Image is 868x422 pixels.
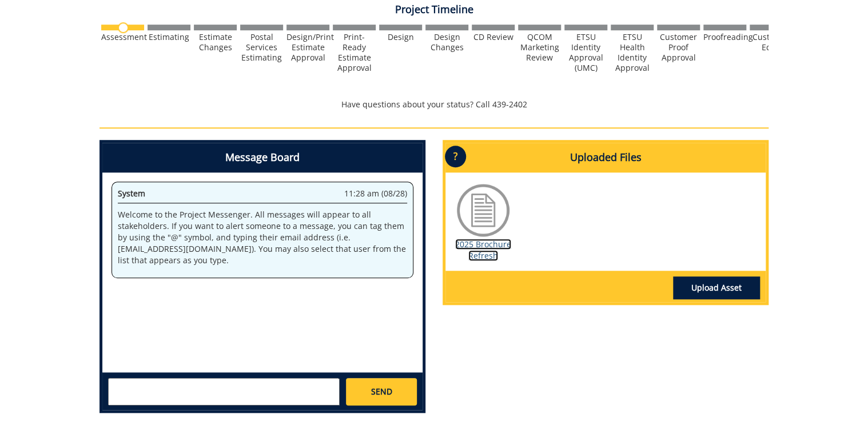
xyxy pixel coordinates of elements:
[750,32,793,53] div: Customer Edits
[240,32,283,63] div: Postal Services Estimating
[118,188,145,199] span: System
[286,32,329,63] div: Design/Print Estimate Approval
[379,32,422,42] div: Design
[102,143,423,172] h4: Message Board
[445,146,466,167] p: ?
[657,32,700,63] div: Customer Proof Approval
[472,32,515,42] div: CD Review
[445,143,766,172] h4: Uploaded Files
[346,378,417,405] a: SEND
[673,276,760,299] a: Upload Asset
[611,32,654,73] div: ETSU Health Identity Approval
[118,209,407,266] p: Welcome to the Project Messenger. All messages will appear to all stakeholders. If you want to al...
[564,32,607,73] div: ETSU Identity Approval (UMC)
[344,188,407,199] span: 11:28 am (08/28)
[194,32,237,53] div: Estimate Changes
[703,32,746,42] div: Proofreading
[108,378,340,405] textarea: messageToSend
[101,32,144,42] div: Assessment
[371,386,392,397] span: SEND
[425,32,468,53] div: Design Changes
[148,32,190,42] div: Estimating
[455,239,511,261] a: 2025 Brochure Refresh
[99,99,769,110] p: Have questions about your status? Call 439-2402
[518,32,561,63] div: QCOM Marketing Review
[333,32,376,73] div: Print-Ready Estimate Approval
[99,4,769,15] h4: Project Timeline
[118,22,129,33] img: no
